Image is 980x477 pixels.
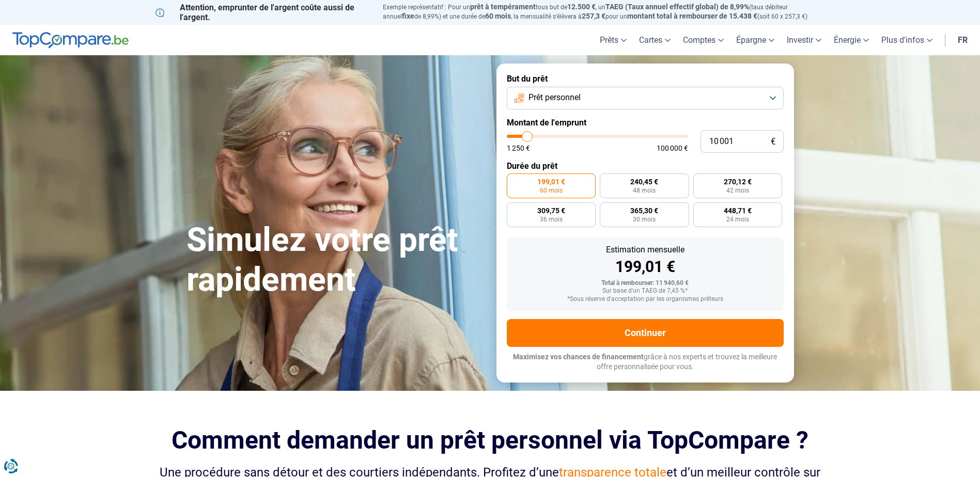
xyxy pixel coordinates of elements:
[828,25,875,55] a: Énergie
[515,246,775,254] div: Estimation mensuelle
[726,187,749,194] span: 42 mois
[630,207,658,214] span: 365,30 €
[528,92,581,103] span: Prêt personnel
[513,353,644,361] span: Maximisez vos chances de financement
[677,25,730,55] a: Comptes
[633,187,656,194] span: 48 mois
[515,296,775,303] div: *Sous réserve d'acceptation par les organismes prêteurs
[507,118,784,128] label: Montant de l'emprunt
[540,216,563,222] span: 36 mois
[567,3,596,11] span: 12.500 €
[952,25,974,55] a: fr
[633,25,677,55] a: Cartes
[507,161,784,171] label: Durée du prêt
[726,216,749,222] span: 24 mois
[485,12,511,20] span: 60 mois
[582,12,605,20] span: 257,3 €
[724,207,752,214] span: 448,71 €
[594,25,633,55] a: Prêts
[507,319,784,347] button: Continuer
[657,145,688,152] span: 100 000 €
[507,352,784,372] p: grâce à nos experts et trouvez la meilleure offre personnalisée pour vous.
[507,74,784,84] label: But du prêt
[470,3,536,11] span: prêt à tempérament
[781,25,828,55] a: Investir
[507,87,784,109] button: Prêt personnel
[633,216,656,222] span: 30 mois
[540,187,563,194] span: 60 mois
[155,426,825,454] h2: Comment demander un prêt personnel via TopCompare ?
[515,280,775,287] div: Total à rembourser: 11 940,60 €
[507,145,530,152] span: 1 250 €
[605,3,749,11] span: TAEG (Taux annuel effectif global) de 8,99%
[12,32,129,49] img: TopCompare
[724,178,752,185] span: 270,12 €
[155,3,370,22] p: Attention, emprunter de l'argent coûte aussi de l'argent.
[515,288,775,295] div: Sur base d'un TAEG de 7,45 %*
[730,25,781,55] a: Épargne
[771,137,775,146] span: €
[630,178,658,185] span: 240,45 €
[515,259,775,275] div: 199,01 €
[402,12,414,20] span: fixe
[537,207,565,214] span: 309,75 €
[537,178,565,185] span: 199,01 €
[383,3,825,21] p: Exemple représentatif : Pour un tous but de , un (taux débiteur annuel de 8,99%) et une durée de ...
[875,25,939,55] a: Plus d'infos
[627,12,757,20] span: montant total à rembourser de 15.438 €
[186,220,484,300] h1: Simulez votre prêt rapidement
